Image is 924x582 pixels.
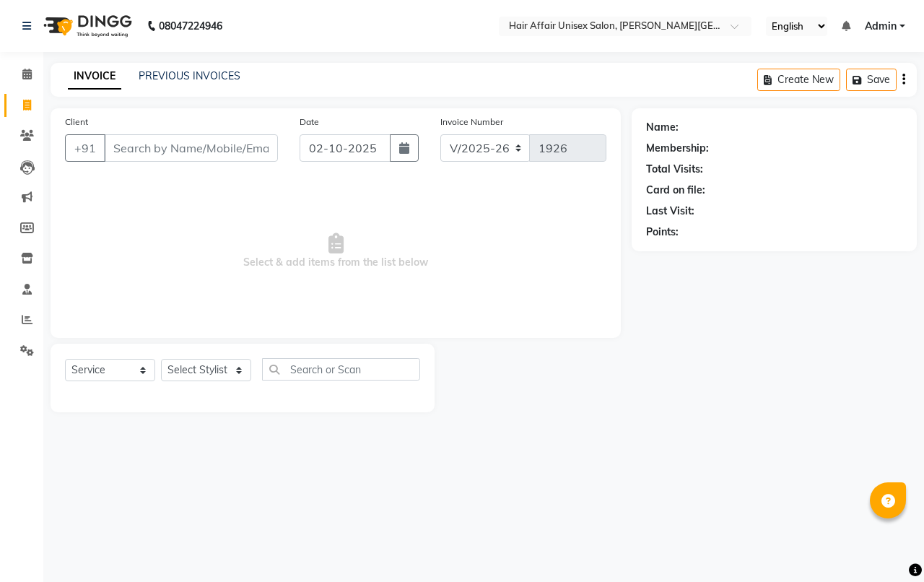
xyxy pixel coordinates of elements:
img: logo [37,6,136,46]
input: Search or Scan [262,358,420,381]
b: 08047224946 [159,6,222,46]
a: INVOICE [68,64,121,90]
div: Last Visit: [646,204,694,219]
button: Create New [757,69,840,91]
div: Points: [646,225,679,240]
label: Invoice Number [440,116,503,129]
div: Membership: [646,141,709,156]
button: Save [846,69,897,91]
div: Name: [646,120,679,135]
label: Date [300,116,319,129]
label: Client [65,116,88,129]
div: Card on file: [646,183,705,198]
span: Select & add items from the list below [65,179,606,323]
div: Total Visits: [646,162,703,177]
input: Search by Name/Mobile/Email/Code [104,134,278,162]
span: Admin [865,19,897,34]
iframe: chat widget [863,524,910,568]
a: PREVIOUS INVOICES [139,69,240,82]
button: +91 [65,134,105,162]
